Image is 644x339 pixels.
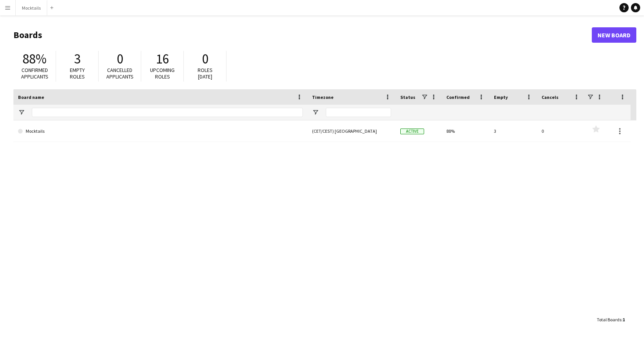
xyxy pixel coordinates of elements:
button: Open Filter Menu [312,109,319,116]
span: 3 [74,50,81,67]
span: 0 [117,50,123,67]
span: Confirmed [446,94,470,100]
div: 3 [489,120,537,142]
h1: Boards [13,29,592,41]
a: New Board [592,27,636,43]
span: Empty [494,94,508,100]
span: Timezone [312,94,334,100]
div: : [597,312,625,327]
span: Board name [18,94,44,100]
span: 1 [623,317,625,322]
div: 0 [537,120,585,142]
span: Empty roles [70,67,85,80]
span: Total Boards [597,317,621,322]
span: Confirmed applicants [21,67,48,80]
button: Open Filter Menu [18,109,25,116]
a: Mocktails [18,120,303,142]
span: 88% [23,50,46,67]
span: Cancelled applicants [106,67,134,80]
span: Upcoming roles [150,67,175,80]
input: Timezone Filter Input [326,108,391,117]
span: Cancels [542,94,558,100]
span: Status [400,94,415,100]
span: 16 [156,50,169,67]
div: 88% [442,120,489,142]
span: 0 [202,50,208,67]
input: Board name Filter Input [32,108,303,117]
span: Active [400,129,424,134]
div: (CET/CEST) [GEOGRAPHIC_DATA] [307,120,396,142]
span: Roles [DATE] [198,67,213,80]
button: Mocktails [16,0,47,15]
